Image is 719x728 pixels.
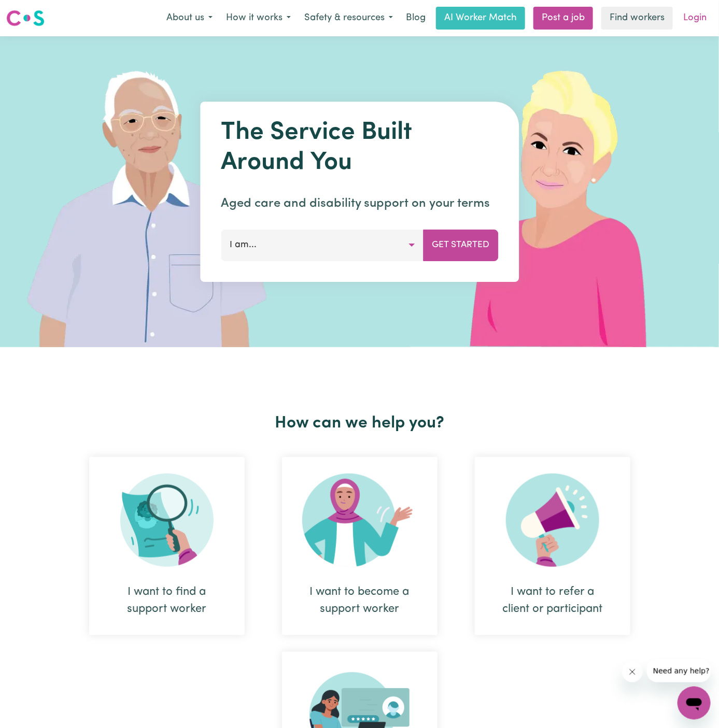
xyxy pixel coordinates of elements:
[114,583,220,618] div: I want to find a support worker
[601,7,673,30] a: Find workers
[400,7,432,30] a: Blog
[436,7,525,30] a: AI Worker Match
[221,194,498,213] p: Aged care and disability support on your terms
[282,457,438,635] div: I want to become a support worker
[6,9,45,27] img: Careseekers logo
[677,7,713,30] a: Login
[221,118,498,178] h1: The Service Built Around You
[647,660,711,682] iframe: Message from company
[298,7,400,29] button: Safety & resources
[6,6,45,30] a: Careseekers logo
[89,457,245,635] div: I want to find a support worker
[500,583,605,618] div: I want to refer a client or participant
[120,474,214,567] img: Search
[678,687,711,720] iframe: Button to launch messaging window
[302,474,417,567] img: Become Worker
[221,230,424,261] button: I am...
[307,583,413,618] div: I want to become a support worker
[71,413,649,433] h2: How can we help you?
[622,662,643,682] iframe: Close message
[423,230,498,261] button: Get Started
[475,457,630,635] div: I want to refer a client or participant
[506,474,599,567] img: Refer
[160,7,219,29] button: About us
[533,7,593,30] a: Post a job
[219,7,298,29] button: How it works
